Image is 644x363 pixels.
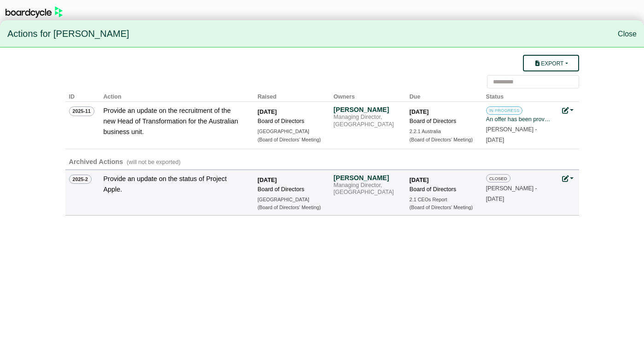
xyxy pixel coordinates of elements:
[486,126,537,143] small: [PERSON_NAME] -
[127,159,180,165] span: (will not be exported)
[334,105,398,114] div: [PERSON_NAME]
[486,174,551,202] a: CLOSED [PERSON_NAME] -[DATE]
[486,174,511,182] span: CLOSED
[69,106,95,116] span: 2025-11
[258,136,322,144] div: (Board of Directors' Meeting)
[6,6,63,18] img: BoardcycleBlackGreen-aaafeed430059cb809a45853b8cf6d952af9d84e6e89e1f1685b34bfd5cb7d64.svg
[486,106,523,115] span: IN PROGRESS
[258,107,322,117] div: [DATE]
[410,107,474,117] div: [DATE]
[258,196,322,212] a: [GEOGRAPHIC_DATA] (Board of Directors' Meeting)
[482,88,558,102] th: Status
[258,196,322,204] div: [GEOGRAPHIC_DATA]
[410,176,474,185] div: [DATE]
[410,117,474,126] div: Board of Directors
[330,88,406,102] th: Owners
[523,55,579,71] button: Export
[104,174,242,195] div: Provide an update on the status of Project Apple.
[258,204,322,211] div: (Board of Directors' Meeting)
[104,105,242,137] div: Provide an update on the recruitment of the new Head of Transformation for the Australian busines...
[486,196,505,202] span: [DATE]
[254,88,330,102] th: Raised
[410,204,474,211] div: (Board of Directors' Meeting)
[258,128,322,144] a: [GEOGRAPHIC_DATA] (Board of Directors' Meeting)
[100,88,254,102] th: Action
[258,128,322,135] div: [GEOGRAPHIC_DATA]
[618,30,637,38] a: Close
[406,88,482,102] th: Due
[334,174,398,196] a: [PERSON_NAME] Managing Director, [GEOGRAPHIC_DATA]
[410,136,474,144] div: (Board of Directors' Meeting)
[410,196,474,204] div: 2.1 CEOs Report
[410,128,474,144] a: 2.2.1 Australia (Board of Directors' Meeting)
[410,128,474,135] div: 2.2.1 Australia
[258,117,322,126] div: Board of Directors
[69,175,92,184] span: 2025-2
[486,105,551,143] a: IN PROGRESS An offer has been provided to the preferred candidate but has not yet been accepted. ...
[334,174,398,182] div: [PERSON_NAME]
[65,88,100,102] th: ID
[334,182,398,196] div: Managing Director, [GEOGRAPHIC_DATA]
[486,137,505,143] span: [DATE]
[410,196,474,212] a: 2.1 CEOs Report (Board of Directors' Meeting)
[258,176,322,185] div: [DATE]
[486,115,551,124] div: An offer has been provided to the preferred candidate but has not yet been accepted. Action due d...
[258,185,322,194] div: Board of Directors
[69,158,123,165] span: Archived Actions
[334,105,398,128] a: [PERSON_NAME] Managing Director, [GEOGRAPHIC_DATA]
[334,114,398,128] div: Managing Director, [GEOGRAPHIC_DATA]
[410,185,474,194] div: Board of Directors
[7,24,129,44] span: Actions for [PERSON_NAME]
[486,185,537,202] small: [PERSON_NAME] -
